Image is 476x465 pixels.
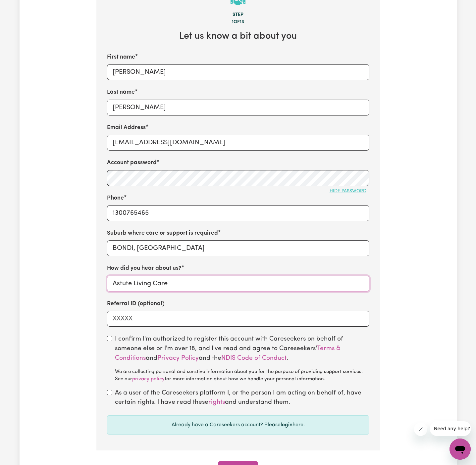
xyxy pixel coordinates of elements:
[107,240,369,256] input: e.g. North Bondi, New South Wales
[107,31,369,42] h2: Let us know a bit about you
[107,194,124,203] label: Phone
[107,311,369,327] input: XXXXX
[107,300,165,308] label: Referral ID (optional)
[327,186,369,196] button: Hide password
[330,189,366,194] span: Hide password
[115,389,369,408] label: As a user of the Careseekers platform I, or the person I am acting on behalf of, have certain rig...
[107,64,369,80] input: e.g. Diana
[107,264,182,273] label: How did you hear about us?
[107,415,369,435] div: Already have a Careseekers account? Please here.
[107,276,369,292] input: e.g. Google, word of mouth etc.
[107,100,369,116] input: e.g. Rigg
[414,423,427,436] iframe: Close message
[430,421,471,436] iframe: Message from company
[107,159,157,167] label: Account password
[208,399,225,405] a: rights
[221,355,287,361] a: NDIS Code of Conduct
[450,439,471,460] iframe: Button to launch messaging window
[107,19,369,26] div: 1 of 13
[107,229,218,238] label: Suburb where care or support is required
[132,377,165,382] a: privacy policy
[281,422,292,428] a: login
[115,335,369,383] label: I confirm I'm authorized to register this account with Careseekers on behalf of someone else or I...
[115,368,369,383] div: We are collecting personal and senstive information about you for the purpose of providing suppor...
[107,123,146,132] label: Email Address
[107,53,135,62] label: First name
[107,11,369,19] div: Step
[115,346,341,361] a: Terms & Conditions
[107,135,369,151] input: e.g. diana.rigg@yahoo.com.au
[157,355,199,361] a: Privacy Policy
[107,88,135,97] label: Last name
[107,205,369,221] input: e.g. 0412 345 678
